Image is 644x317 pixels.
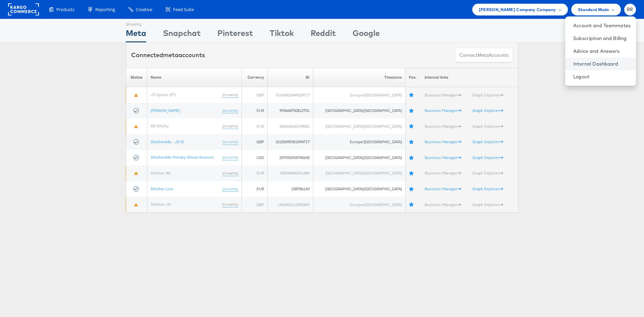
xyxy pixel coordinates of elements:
[242,87,268,103] td: GBP
[242,181,268,197] td: EUR
[242,68,268,87] th: Currency
[163,27,201,42] div: Snapchat
[268,134,313,150] td: 10155095301594717
[242,103,268,119] td: EUR
[151,202,171,207] a: Stitcher UK
[268,150,313,166] td: 257592934745630
[222,139,238,145] a: (rename)
[313,118,406,134] td: [GEOGRAPHIC_DATA]/[GEOGRAPHIC_DATA]
[313,197,406,212] td: Europe/[GEOGRAPHIC_DATA]
[313,103,406,119] td: [GEOGRAPHIC_DATA]/[GEOGRAPHIC_DATA]
[425,92,461,97] a: Business Manager
[479,6,556,13] span: [PERSON_NAME] Company Company
[268,103,313,119] td: 993668750812701
[242,134,268,150] td: GBP
[222,155,238,160] a: (rename)
[425,155,461,160] a: Business Manager
[578,6,609,13] span: Standard Mode
[163,51,178,59] span: meta
[472,155,503,160] a: Graph Explorer
[353,27,380,42] div: Google
[151,155,214,160] a: StitcherAds Primary Ghost Account
[136,6,152,13] span: Creative
[131,51,205,60] div: Connected accounts
[472,202,503,207] a: Graph Explorer
[268,87,313,103] td: 10154352849529717
[313,150,406,166] td: [GEOGRAPHIC_DATA]/[GEOGRAPHIC_DATA]
[270,27,294,42] div: Tiktok
[472,108,503,113] a: Graph Explorer
[242,118,268,134] td: EUR
[222,186,238,192] a: (rename)
[56,6,74,13] span: Products
[313,165,406,181] td: [GEOGRAPHIC_DATA]/[GEOGRAPHIC_DATA]
[425,170,461,175] a: Business Manager
[151,170,171,175] a: Stitcher IRL
[425,108,461,113] a: Business Manager
[268,165,313,181] td: 700038486761485
[313,181,406,197] td: [GEOGRAPHIC_DATA]/[GEOGRAPHIC_DATA]
[573,22,631,29] a: Account and Teammates
[222,170,238,176] a: (rename)
[268,197,313,212] td: 1382902121955843
[242,165,268,181] td: EUR
[313,134,406,150] td: Europe/[GEOGRAPHIC_DATA]
[425,124,461,129] a: Business Manager
[313,68,406,87] th: Timezone
[627,7,633,12] span: RR
[126,27,146,42] div: Meta
[472,170,503,175] a: Graph Explorer
[573,35,631,42] a: Subscription and Billing
[126,68,147,87] th: Status
[242,150,268,166] td: USD
[147,68,241,87] th: Name
[151,108,180,113] a: [PERSON_NAME]
[313,87,406,103] td: Europe/[GEOGRAPHIC_DATA]
[95,6,115,13] span: Reporting
[222,92,238,98] a: (rename)
[425,202,461,207] a: Business Manager
[151,123,169,128] a: RR Stitchy
[268,68,313,87] th: ID
[478,52,489,58] span: meta
[311,27,336,42] div: Reddit
[217,27,253,42] div: Pinterest
[472,92,503,97] a: Graph Explorer
[151,92,176,97] a: JD Sports (PT)
[151,186,173,191] a: Stitcher Live
[472,139,503,144] a: Graph Explorer
[222,202,238,207] a: (rename)
[425,139,461,144] a: Business Manager
[472,186,503,191] a: Graph Explorer
[151,139,184,144] a: StitcherAds - JD IE
[573,48,631,54] a: Advice and Answers
[242,197,268,212] td: GBP
[472,124,503,129] a: Graph Explorer
[268,118,313,134] td: 386568635199041
[173,6,194,13] span: Feed Suite
[268,181,313,197] td: 238786143
[222,108,238,114] a: (rename)
[573,73,631,80] a: Logout
[425,186,461,191] a: Business Manager
[573,61,631,67] a: Internal Dashboard
[222,123,238,129] a: (rename)
[126,19,146,27] div: Showing
[455,48,513,63] button: ConnectmetaAccounts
